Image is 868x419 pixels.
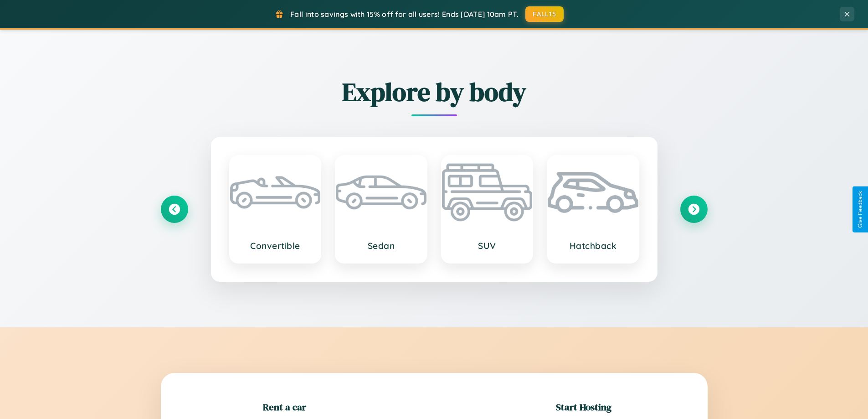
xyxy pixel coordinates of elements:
[557,240,629,251] h3: Hatchback
[263,400,306,414] h2: Rent a car
[525,6,564,22] button: FALL15
[290,10,519,19] span: Fall into savings with 15% off for all users! Ends [DATE] 10am PT.
[451,240,524,251] h3: SUV
[857,191,863,228] div: Give Feedback
[556,400,611,414] h2: Start Hosting
[161,74,708,109] h2: Explore by body
[345,240,417,251] h3: Sedan
[239,240,312,251] h3: Convertible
